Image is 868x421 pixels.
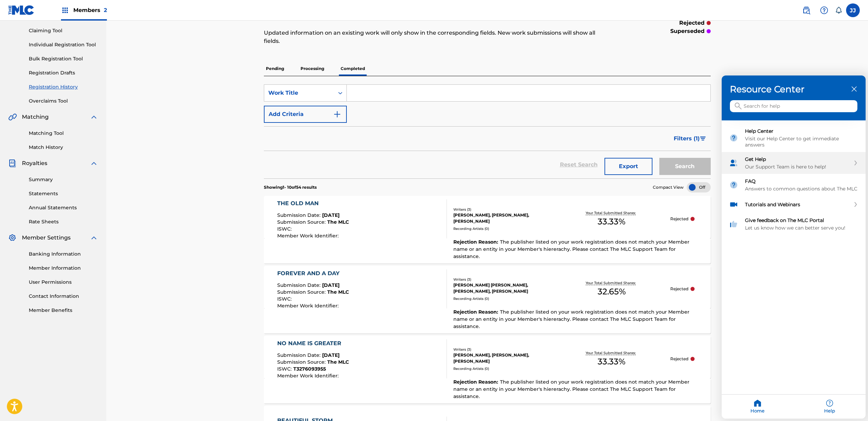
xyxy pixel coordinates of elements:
[745,201,851,208] div: Tutorials and Webinars
[745,186,858,192] div: Answers to common questions about The MLC
[745,225,858,231] div: Let us know how we can better serve you!
[745,156,851,162] div: Get Help
[854,161,858,165] svg: expand
[722,213,866,235] div: Give feedback on The MLC Portal
[745,217,858,223] div: Give feedback on The MLC Portal
[729,159,738,167] img: module icon
[722,174,866,196] div: FAQ
[729,133,738,142] img: module icon
[729,200,738,209] img: module icon
[794,395,866,419] div: Help
[745,164,851,170] div: Our Support Team is here to help!
[745,178,858,184] div: FAQ
[730,100,857,112] input: Search for help
[722,120,866,235] div: entering resource center home
[722,196,866,213] div: Tutorials and Webinars
[851,86,857,92] div: close resource center
[730,84,857,95] h3: Resource Center
[722,124,866,152] div: Help Center
[729,220,738,229] img: module icon
[745,128,858,134] div: Help Center
[745,136,858,148] div: Visit our Help Center to get immediate answers
[722,152,866,174] div: Get Help
[854,202,858,207] svg: expand
[729,180,738,189] img: module icon
[722,120,866,235] div: Resource center home modules
[722,395,794,419] div: Home
[735,103,742,109] svg: icon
